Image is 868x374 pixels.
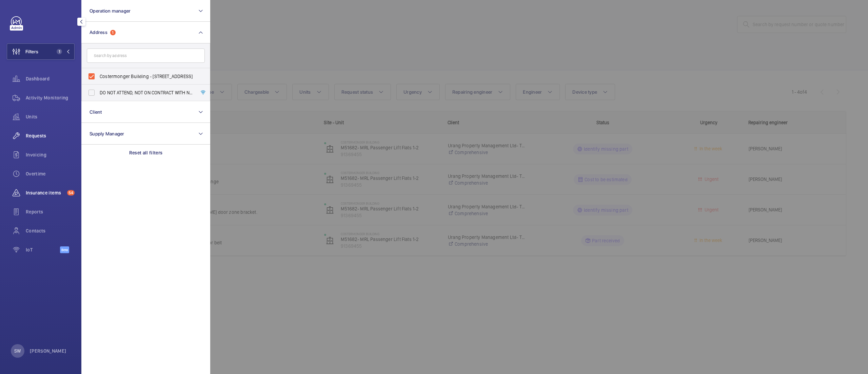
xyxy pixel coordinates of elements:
[26,227,75,234] span: Contacts
[26,75,75,82] span: Dashboard
[30,348,66,354] p: [PERSON_NAME]
[26,113,75,120] span: Units
[26,189,64,196] span: Insurance items
[26,94,75,101] span: Activity Monitoring
[67,190,75,195] span: 54
[26,246,60,253] span: IoT
[14,348,21,354] p: SW
[60,246,69,253] span: Beta
[7,43,75,60] button: Filters1
[57,49,62,54] span: 1
[26,170,75,177] span: Overtime
[25,48,38,55] span: Filters
[26,151,75,158] span: Invoicing
[26,208,75,215] span: Reports
[26,132,75,139] span: Requests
